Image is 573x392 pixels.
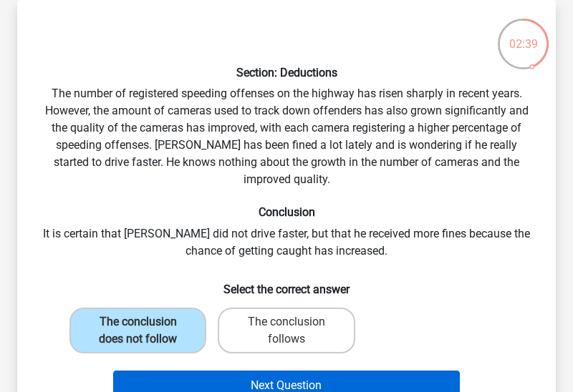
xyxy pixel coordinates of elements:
[40,205,533,219] h6: Conclusion
[496,17,550,53] div: 02:39
[218,308,355,353] label: The conclusion follows
[40,66,533,79] h6: Section: Deductions
[69,308,206,353] label: The conclusion does not follow
[40,271,533,296] h6: Select the correct answer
